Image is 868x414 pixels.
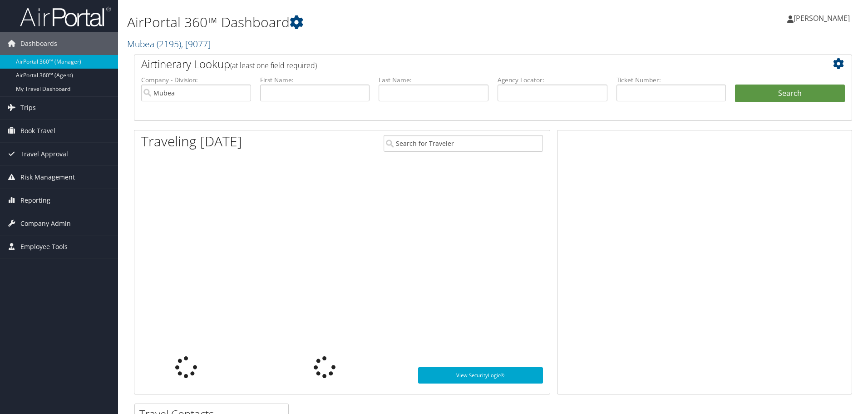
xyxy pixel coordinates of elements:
h1: Traveling [DATE] [141,132,242,151]
button: Search [735,85,845,103]
a: [PERSON_NAME] [787,5,859,32]
span: Book Travel [20,120,55,142]
span: (at least one field required) [230,60,317,70]
a: View SecurityLogic® [418,367,543,384]
h1: AirPortal 360™ Dashboard [127,13,615,32]
span: Employee Tools [20,235,68,258]
span: Company Admin [20,212,71,235]
span: Risk Management [20,166,75,189]
span: Travel Approval [20,143,68,165]
span: Reporting [20,189,50,212]
img: airportal-logo.png [20,6,111,27]
label: First Name: [260,75,370,85]
label: Ticket Number: [616,75,726,85]
input: Search for Traveler [384,135,543,152]
a: Mubea [127,38,211,50]
span: Trips [20,96,36,119]
h2: Airtinerary Lookup [141,56,785,72]
span: , [ 9077 ] [181,38,211,50]
span: ( 2195 ) [157,38,181,50]
label: Company - Division: [141,75,251,85]
span: Dashboards [20,32,57,55]
label: Last Name: [379,75,488,85]
label: Agency Locator: [498,75,607,85]
span: [PERSON_NAME] [794,13,850,23]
